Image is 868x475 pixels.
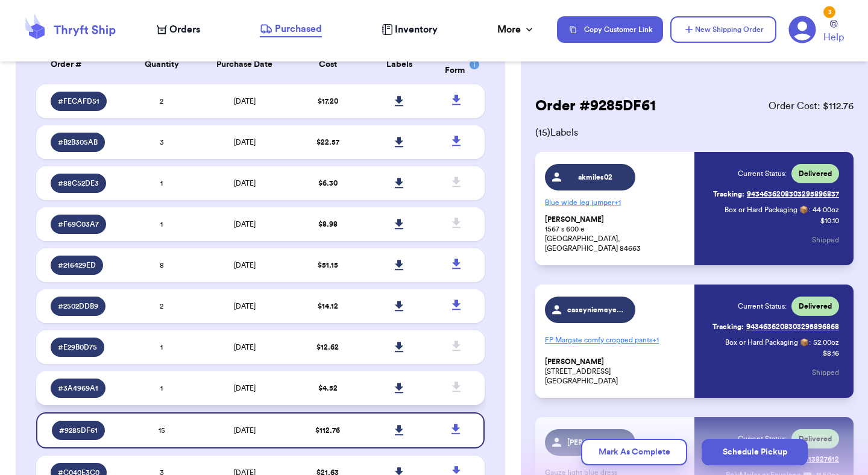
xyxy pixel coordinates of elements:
[234,344,256,351] span: [DATE]
[809,338,811,347] span: :
[808,205,810,215] span: :
[725,206,808,213] span: Box or Hard Packaging 📦
[160,139,164,146] span: 3
[788,16,816,43] a: 3
[713,184,839,204] a: Tracking:9434636208303295896837
[813,205,839,215] span: 44.00 oz
[58,178,99,188] span: # 88C52DE3
[234,180,256,187] span: [DATE]
[58,96,99,106] span: # FECAFD51
[545,357,687,386] p: [STREET_ADDRESS] [GEOGRAPHIC_DATA]
[260,22,322,37] a: Purchased
[58,342,97,352] span: # E29B0D75
[126,45,198,84] th: Quantity
[713,189,744,199] span: Tracking:
[823,348,839,358] p: $ 8.16
[160,180,163,187] span: 1
[581,439,687,465] button: Mark As Complete
[535,125,854,140] span: ( 15 ) Labels
[823,6,835,18] div: 3
[812,359,839,386] button: Shipped
[160,262,164,269] span: 8
[275,22,322,36] span: Purchased
[738,169,787,178] span: Current Status:
[58,137,98,147] span: # B2B305AB
[318,221,338,228] span: $ 8.98
[813,338,839,347] span: 52.00 oz
[738,301,787,311] span: Current Status:
[160,98,163,105] span: 2
[545,215,687,253] p: 1567 s 600 e [GEOGRAPHIC_DATA], [GEOGRAPHIC_DATA] 84663
[712,317,839,336] a: Tracking:9434636208303295896868
[545,215,604,224] span: [PERSON_NAME]
[363,45,435,84] th: Labels
[234,221,256,228] span: [DATE]
[497,22,535,37] div: More
[823,30,844,45] span: Help
[318,262,338,269] span: $ 51.15
[58,219,99,229] span: # F69C03A7
[812,227,839,253] button: Shipped
[315,427,340,434] span: $ 112.76
[234,139,256,146] span: [DATE]
[820,216,839,225] p: $ 10.10
[234,385,256,392] span: [DATE]
[234,98,256,105] span: [DATE]
[535,96,656,116] h2: Order # 9285DF61
[234,303,256,310] span: [DATE]
[292,45,363,84] th: Cost
[160,303,163,310] span: 2
[160,344,163,351] span: 1
[567,305,624,315] span: caseyniemeyer14
[652,336,659,344] span: + 1
[442,52,470,77] div: SCAN Form
[545,357,604,366] span: [PERSON_NAME]
[316,139,339,146] span: $ 22.57
[58,301,98,311] span: # 2502DDB9
[670,16,776,43] button: New Shipping Order
[159,427,165,434] span: 15
[36,45,126,84] th: Order #
[799,169,832,178] span: Delivered
[157,22,200,37] a: Orders
[198,45,292,84] th: Purchase Date
[702,439,808,465] button: Schedule Pickup
[799,301,832,311] span: Delivered
[318,180,338,187] span: $ 6.30
[567,172,624,182] span: akmiles02
[382,22,438,37] a: Inventory
[725,339,809,346] span: Box or Hard Packaging 📦
[160,221,163,228] span: 1
[318,303,338,310] span: $ 14.12
[557,16,663,43] button: Copy Customer Link
[59,426,98,435] span: # 9285DF61
[395,22,438,37] span: Inventory
[823,20,844,45] a: Help
[318,385,338,392] span: $ 4.52
[160,385,163,392] span: 1
[614,199,621,206] span: + 1
[58,260,96,270] span: # 216429ED
[169,22,200,37] span: Orders
[712,322,744,332] span: Tracking:
[234,262,256,269] span: [DATE]
[234,427,256,434] span: [DATE]
[545,330,687,350] p: FP Margate comfy cropped pants
[769,99,854,113] span: Order Cost: $ 112.76
[318,98,338,105] span: $ 17.20
[58,383,98,393] span: # 3A4969A1
[545,193,687,212] p: Blue wide leg jumper
[316,344,339,351] span: $ 12.62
